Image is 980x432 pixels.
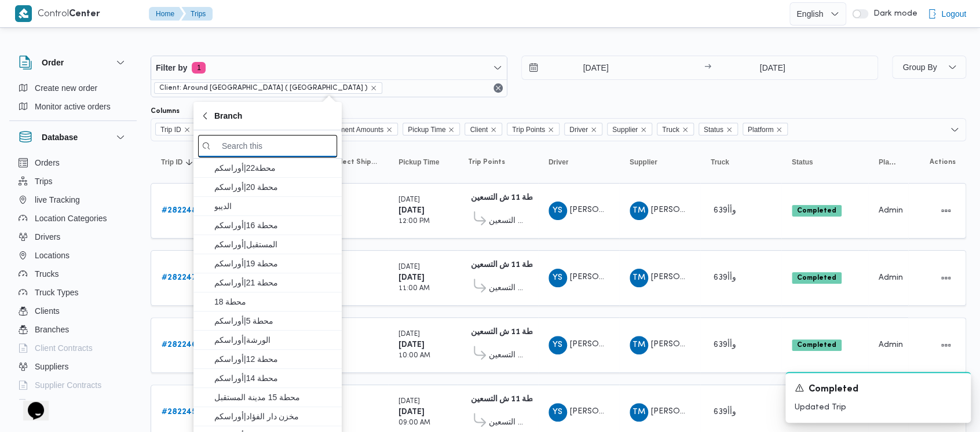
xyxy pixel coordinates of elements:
[570,408,636,415] span: [PERSON_NAME]
[699,123,738,136] span: Status
[214,314,335,328] span: محطة 5|أوراسكم
[490,126,497,133] button: Remove Client from selection in this group
[879,274,903,281] span: Admin
[35,193,80,207] span: live Tracking
[553,336,562,354] span: YS
[156,61,187,75] span: Filter by
[35,341,93,355] span: Client Contracts
[398,218,430,225] small: 12:00 PM
[714,408,736,416] span: 639وأأ
[154,82,382,94] span: Client: Around Egypt ( Orascom )
[553,202,562,220] span: YS
[937,202,955,220] button: Actions
[35,323,69,336] span: Branches
[35,211,107,225] span: Location Categories
[159,83,368,93] span: Client: Around [GEOGRAPHIC_DATA] ( [GEOGRAPHIC_DATA] )
[398,353,430,359] small: 10:00 AM
[35,174,53,188] span: Trips
[879,341,903,349] span: Admin
[35,248,70,262] span: Locations
[408,123,445,136] span: Pickup Time
[792,339,842,351] span: Completed
[564,123,602,136] span: Driver
[214,237,335,251] span: المستقبل|أوراسكم
[726,126,733,133] button: Remove Status from selection in this group
[161,158,182,167] span: Trip ID; Sorted in descending order
[902,63,937,72] span: Group By
[302,123,383,136] span: Collect Shipment Amounts
[35,267,58,281] span: Trucks
[214,257,335,270] span: محطة 19|أوراسكم
[9,79,137,120] div: Order
[35,285,78,299] span: Truck Types
[386,126,393,133] button: Remove Collect Shipment Amounts from selection in this group
[14,97,132,116] button: Monitor active orders
[795,382,961,397] div: Notification
[394,153,452,171] button: Pickup Time
[471,396,543,403] b: محطة 11 ش التسعين
[14,265,132,283] button: Trucks
[640,126,647,133] button: Remove Supplier from selection in this group
[398,408,425,416] b: [DATE]
[214,180,335,194] span: محطة 20|أوراسكم
[704,64,711,72] div: →
[491,81,505,95] button: Remove
[570,341,636,348] span: [PERSON_NAME]
[398,274,425,281] b: [DATE]
[42,56,64,69] h3: Order
[512,123,545,136] span: Trip Points
[590,126,597,133] button: Remove Driver from selection in this group
[748,123,774,136] span: Platform
[612,123,638,136] span: Supplier
[548,336,567,354] div: Yasr Sameir Azaiaz Yousf
[398,197,420,203] small: [DATE]
[35,156,60,170] span: Orders
[329,158,378,167] span: Collect Shipment Amounts
[471,261,543,269] b: محطة 11 ش التسعين
[569,123,588,136] span: Driver
[35,100,111,114] span: Monitor active orders
[879,207,903,214] span: Admin
[9,153,137,404] div: Database
[570,206,636,214] span: [PERSON_NAME]
[69,10,100,19] b: Center
[471,328,543,336] b: محطة 11 ش التسعين
[632,403,645,422] span: TM
[162,408,196,416] b: # 282245
[797,342,836,349] b: Completed
[632,336,645,354] span: TM
[630,269,648,287] div: Tarq Muhammad Zghlol Said
[607,123,652,136] span: Supplier
[14,228,132,246] button: Drivers
[162,341,197,349] b: # 282246
[470,123,488,136] span: Client
[14,302,132,320] button: Clients
[715,56,830,79] input: Press the down key to open a popover containing a calendar.
[398,158,439,167] span: Pickup Time
[630,403,648,422] div: Tarq Muhammad Zghlol Said
[797,207,836,214] b: Completed
[879,158,898,167] span: Platform
[625,153,694,171] button: Supplier
[706,153,776,171] button: Truck
[547,126,554,133] button: Remove Trip Points from selection in this group
[570,273,636,281] span: [PERSON_NAME]
[398,341,425,349] b: [DATE]
[632,269,645,287] span: TM
[489,416,528,430] span: محطة 11 ش التسعين
[662,123,679,136] span: Truck
[198,135,337,158] input: search filters
[14,172,132,191] button: Trips
[630,202,648,220] div: Tarq Muhammad Zghlol Said
[398,264,420,270] small: [DATE]
[787,153,862,171] button: Status
[682,126,689,133] button: Remove Truck from selection in this group
[522,56,653,79] input: Press the down key to open a popover containing a calendar.
[14,191,132,209] button: live Tracking
[651,408,717,415] span: [PERSON_NAME]
[941,7,966,21] span: Logout
[398,420,430,426] small: 09:00 AM
[548,202,567,220] div: Yasr Sameir Azaiaz Yousf
[809,383,858,397] span: Completed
